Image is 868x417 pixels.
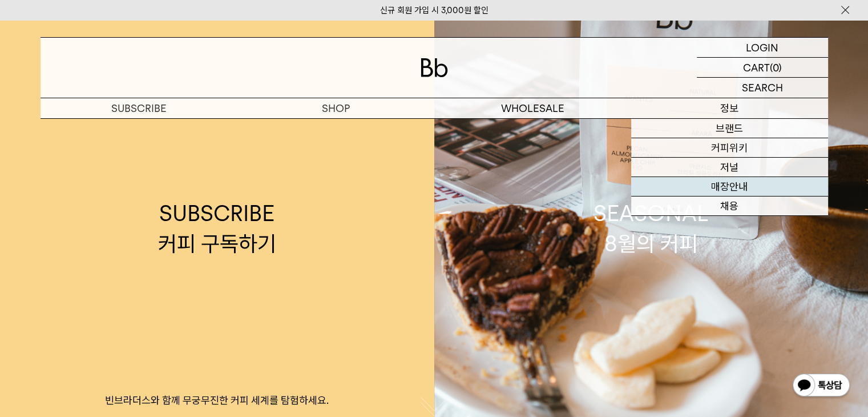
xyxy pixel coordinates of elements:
[631,98,828,118] p: 정보
[158,198,276,259] div: SUBSCRIBE 커피 구독하기
[743,58,770,77] p: CART
[631,197,828,216] a: 채용
[380,5,488,15] a: 신규 회원 가입 시 3,000원 할인
[631,158,828,177] a: 저널
[697,38,828,58] a: LOGIN
[792,372,851,400] img: 카카오톡 채널 1:1 채팅 버튼
[237,98,434,118] a: SHOP
[746,38,778,57] p: LOGIN
[742,78,783,98] p: SEARCH
[631,138,828,158] a: 커피위키
[770,58,782,77] p: (0)
[41,98,237,118] a: SUBSCRIBE
[421,58,448,77] img: 로고
[631,119,828,138] a: 브랜드
[631,177,828,197] a: 매장안내
[434,98,631,118] p: WHOLESALE
[594,198,709,259] div: SEASONAL 8월의 커피
[697,58,828,78] a: CART (0)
